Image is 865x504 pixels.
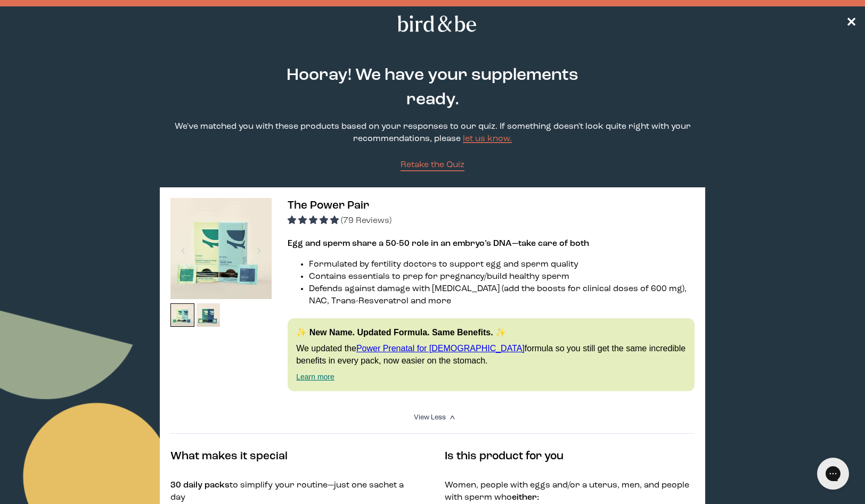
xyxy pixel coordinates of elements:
[309,283,695,308] li: Defends against damage with [MEDICAL_DATA] (add the boosts for clinical doses of 600 mg), NAC, Tr...
[401,161,464,169] span: Retake the Quiz
[296,328,506,337] strong: ✨ New Name. Updated Formula. Same Benefits. ✨
[288,200,369,211] span: The Power Pair
[170,480,420,504] p: to simplify your routine—just one sachet a day
[296,343,686,367] p: We updated the formula so you still get the same incredible benefits in every pack, now easier on...
[309,259,695,271] li: Formulated by fertility doctors to support egg and sperm quality
[401,159,464,171] a: Retake the Quiz
[288,217,341,225] span: 4.92 stars
[356,344,525,353] a: Power Prenatal for [DEMOGRAPHIC_DATA]
[341,217,391,225] span: (79 Reviews)
[512,493,539,502] strong: either:
[170,303,194,327] img: thumbnail image
[812,454,854,493] iframe: Gorgias live chat messenger
[170,449,420,465] h4: What makes it special
[269,63,596,112] h2: Hooray! We have your supplements ready.
[846,17,856,30] span: ✕
[288,239,589,248] strong: Egg and sperm share a 50-50 role in an embryo’s DNA—take care of both
[445,480,695,504] p: Women, people with eggs and/or a uterus, men, and people with sperm who
[448,415,459,420] i: <
[414,412,451,423] summary: View Less <
[170,198,272,299] img: thumbnail image
[463,135,512,143] a: let us know.
[309,271,695,283] li: Contains essentials to prep for pregnancy/build healthy sperm
[160,121,705,145] p: We've matched you with these products based on your responses to our quiz. If something doesn't l...
[846,14,856,33] a: ✕
[197,303,221,327] img: thumbnail image
[170,481,230,490] strong: 30 daily packs
[445,449,695,465] h4: Is this product for you
[414,414,446,421] span: View Less
[296,373,334,381] a: Learn more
